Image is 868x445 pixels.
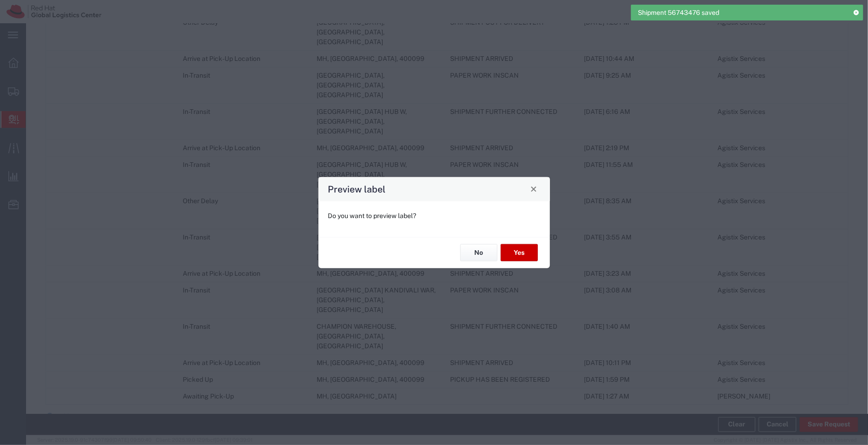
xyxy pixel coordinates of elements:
button: Yes [501,244,538,261]
h4: Preview label [328,182,385,196]
button: Close [527,182,540,195]
span: Shipment 56743476 saved [638,8,719,18]
p: Do you want to preview label? [328,211,540,220]
button: No [460,244,497,261]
